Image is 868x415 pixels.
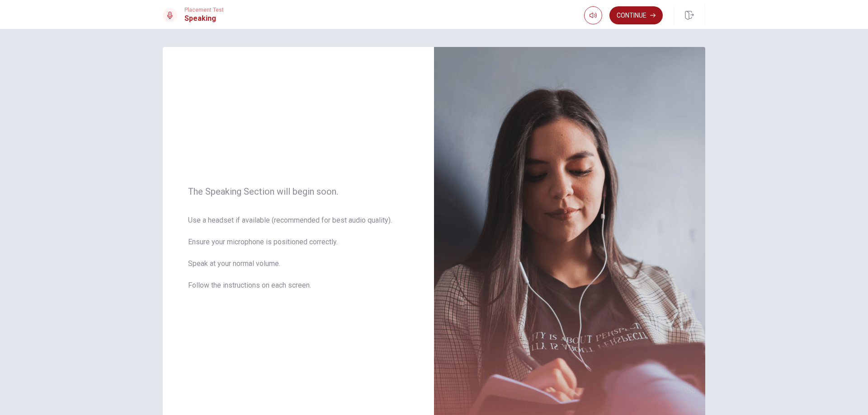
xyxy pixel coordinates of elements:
[609,6,663,24] button: Continue
[188,186,409,197] span: The Speaking Section will begin soon.
[184,13,224,24] h1: Speaking
[184,7,224,13] span: Placement Test
[188,215,409,302] span: Use a headset if available (recommended for best audio quality). Ensure your microphone is positi...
